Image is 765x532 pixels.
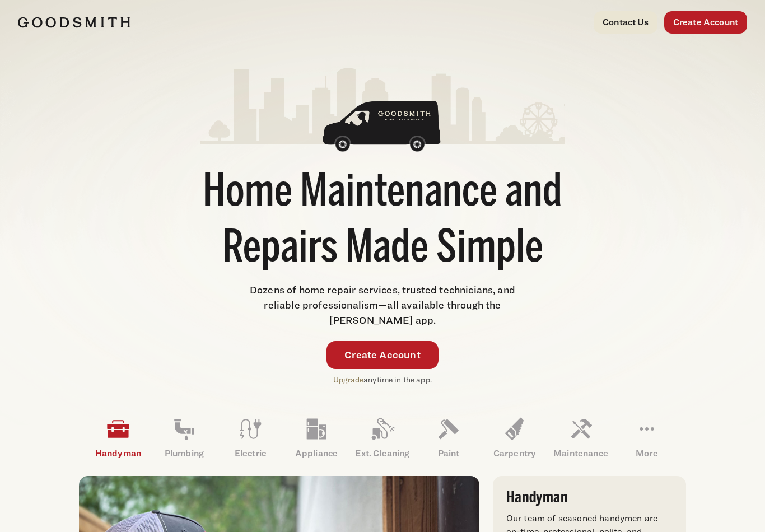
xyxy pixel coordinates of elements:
[664,11,747,34] a: Create Account
[283,409,349,467] a: Appliance
[18,17,130,28] img: Goodsmith
[614,447,680,460] p: More
[333,374,432,386] p: anytime in the app.
[333,375,363,384] a: Upgrade
[594,11,657,34] a: Contact Us
[416,409,482,467] a: Paint
[283,447,349,460] p: Appliance
[349,447,416,460] p: Ext. Cleaning
[506,489,673,505] h3: Handyman
[151,409,217,467] a: Plumbing
[548,447,614,460] p: Maintenance
[200,166,565,278] h1: Home Maintenance and Repairs Made Simple
[217,409,283,467] a: Electric
[349,409,416,467] a: Ext. Cleaning
[548,409,614,467] a: Maintenance
[85,409,151,467] a: Handyman
[416,447,482,460] p: Paint
[614,409,680,467] a: More
[85,447,151,460] p: Handyman
[482,447,548,460] p: Carpentry
[482,409,548,467] a: Carpentry
[217,447,283,460] p: Electric
[326,341,439,369] a: Create Account
[250,284,515,326] span: Dozens of home repair services, trusted technicians, and reliable professionalism—all available t...
[151,447,217,460] p: Plumbing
